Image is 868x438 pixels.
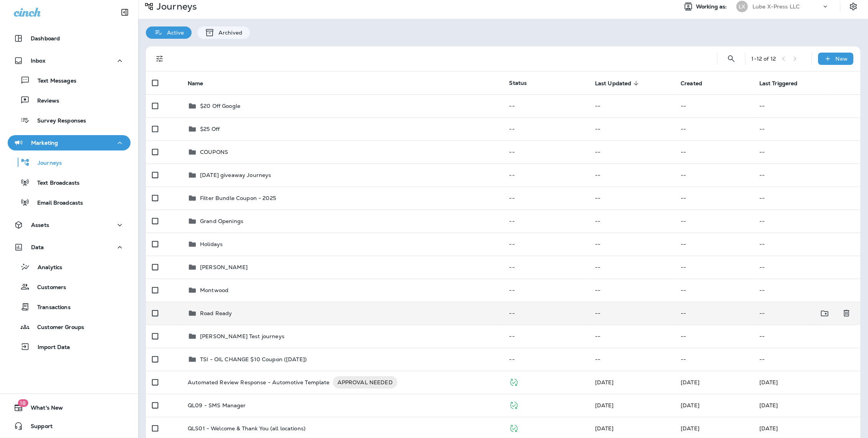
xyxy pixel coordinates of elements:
[188,425,306,431] p: QLS01 - Welcome & Thank You (all locations)
[30,264,62,271] p: Analytics
[503,210,589,233] td: --
[589,210,675,233] td: --
[753,348,860,371] td: --
[30,344,70,351] p: Import Data
[30,304,71,311] p: Transactions
[30,284,66,291] p: Customers
[595,80,632,87] span: Last Updated
[200,287,228,293] p: Montwood
[8,217,131,233] button: Assets
[753,233,860,256] td: --
[752,56,776,62] div: 1 - 12 of 12
[753,256,860,279] td: --
[675,210,753,233] td: --
[589,325,675,348] td: --
[839,306,854,321] button: Delete
[200,218,243,224] p: Grand Openings
[589,187,675,210] td: --
[31,140,58,146] p: Marketing
[200,103,240,109] p: $20 Off Google
[681,425,699,432] span: J-P Scoville
[8,154,131,170] button: Journeys
[200,310,232,316] p: Road Ready
[8,339,131,355] button: Import Data
[509,79,527,86] span: Status
[753,187,860,210] td: --
[8,259,131,275] button: Analytics
[200,241,223,247] p: Holidays
[753,140,860,164] td: --
[595,425,614,432] span: J-P Scoville
[503,187,589,210] td: --
[8,72,131,88] button: Text Messages
[8,240,131,255] button: Data
[681,379,699,386] span: Frank Carreno
[724,51,739,66] button: Search Journeys
[215,30,242,36] p: Archived
[589,140,675,164] td: --
[30,117,86,125] p: Survey Responses
[753,302,825,325] td: --
[681,402,699,409] span: J-P Scoville
[188,80,203,87] span: Name
[8,31,131,46] button: Dashboard
[589,164,675,187] td: --
[753,94,860,117] td: --
[8,112,131,128] button: Survey Responses
[509,378,519,385] span: Published
[8,418,131,434] button: Support
[675,117,753,140] td: --
[675,94,753,117] td: --
[30,180,79,187] p: Text Broadcasts
[30,78,76,85] p: Text Messages
[30,160,62,167] p: Journeys
[589,279,675,302] td: --
[200,149,228,155] p: COUPONS
[589,94,675,117] td: --
[200,264,248,270] p: [PERSON_NAME]
[188,402,246,408] p: QL09 - SMS Manager
[8,299,131,315] button: Transactions
[31,35,60,41] p: Dashboard
[753,371,860,394] td: [DATE]
[675,348,753,371] td: --
[759,80,808,87] span: Last Triggered
[753,117,860,140] td: --
[753,210,860,233] td: --
[23,423,53,432] span: Support
[333,378,397,386] span: APPROVAL NEEDED
[752,3,800,10] p: Lube X-Press LLC
[503,302,589,325] td: --
[154,1,197,12] p: Journeys
[753,394,860,417] td: [DATE]
[675,325,753,348] td: --
[503,325,589,348] td: --
[595,80,641,87] span: Last Updated
[753,164,860,187] td: --
[333,376,397,388] div: APPROVAL NEEDED
[8,135,131,150] button: Marketing
[8,400,131,415] button: 18What's New
[589,117,675,140] td: --
[18,399,28,407] span: 18
[152,51,167,66] button: Filters
[681,80,712,87] span: Created
[509,401,519,408] span: Published
[675,302,753,325] td: --
[753,279,860,302] td: --
[200,356,307,362] p: TSI - OIL CHANGE $10 Coupon ([DATE])
[8,279,131,295] button: Customers
[200,172,271,178] p: [DATE] giveaway Journeys
[675,164,753,187] td: --
[503,233,589,256] td: --
[200,126,220,132] p: $25 Off
[675,140,753,164] td: --
[8,53,131,68] button: Inbox
[200,195,276,201] p: Filter Bundle Coupon - 2025
[589,348,675,371] td: --
[114,5,136,20] button: Collapse Sidebar
[188,376,330,388] p: Automated Review Response - Automotive Template
[696,3,729,10] span: Working as:
[31,58,45,64] p: Inbox
[836,56,848,62] p: New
